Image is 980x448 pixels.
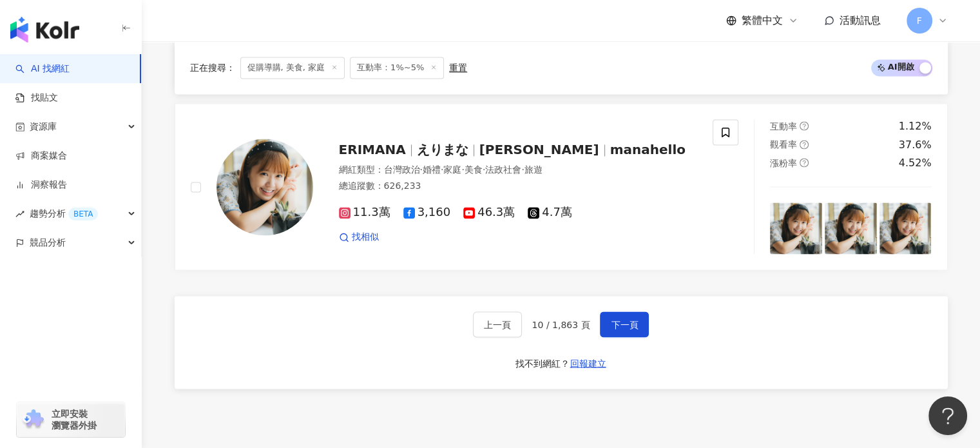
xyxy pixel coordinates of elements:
span: 上一頁 [484,319,511,329]
span: 回報建立 [570,358,606,368]
span: 旅遊 [524,164,543,175]
span: question-circle [800,121,809,130]
iframe: Help Scout Beacon - Open [928,396,967,435]
span: 法政社會 [485,164,521,175]
span: 繁體中文 [742,14,783,28]
span: 漲粉率 [770,158,797,168]
span: 美食 [465,164,483,175]
span: · [420,164,423,175]
a: 找相似 [339,231,379,244]
a: 商案媒合 [15,150,67,162]
div: 1.12% [899,119,932,133]
img: KOL Avatar [216,139,313,235]
span: · [521,164,524,175]
span: 4.7萬 [528,206,572,219]
img: post-image [825,202,877,255]
a: 找貼文 [15,92,58,104]
div: 網紅類型 ： [339,164,698,177]
span: 11.3萬 [339,206,390,219]
a: searchAI 找網紅 [15,63,70,75]
span: 趨勢分析 [30,199,98,228]
span: question-circle [800,158,809,167]
span: えりまな [417,142,468,157]
div: 找不到網紅？ [515,357,570,370]
span: 下一頁 [611,319,638,329]
span: · [483,164,485,175]
img: post-image [770,202,822,255]
span: rise [15,209,24,219]
span: 找相似 [352,231,379,244]
span: question-circle [800,140,809,149]
img: chrome extension [21,409,46,430]
img: logo [10,17,79,43]
span: 互動率：1%~5% [350,57,444,79]
span: 46.3萬 [463,206,515,219]
a: 洞察報告 [15,179,67,191]
span: ERIMANA [339,142,406,157]
button: 上一頁 [473,311,522,337]
span: · [461,164,464,175]
span: 正在搜尋 ： [190,63,235,73]
div: 總追蹤數 ： 626,233 [339,180,698,193]
span: F [916,14,921,28]
span: 互動率 [770,121,797,131]
div: 37.6% [899,138,932,152]
button: 下一頁 [600,311,649,337]
span: 立即安裝 瀏覽器外掛 [52,408,97,431]
div: 4.52% [899,156,932,170]
span: 3,160 [403,206,451,219]
button: 回報建立 [570,353,607,373]
a: KOL AvatarERIMANAえりまな[PERSON_NAME]manahello網紅類型：台灣政治·婚禮·家庭·美食·法政社會·旅遊總追蹤數：626,23311.3萬3,16046.3萬4... [175,103,948,270]
span: 婚禮 [423,164,441,175]
a: chrome extension立即安裝 瀏覽器外掛 [17,402,125,437]
div: 重置 [449,63,467,73]
span: 競品分析 [30,228,66,257]
span: 10 / 1,863 頁 [532,319,590,329]
span: manahello [610,142,686,157]
span: 台灣政治 [384,164,420,175]
div: BETA [68,208,98,220]
span: 促購導購, 美食, 家庭 [240,57,345,79]
span: [PERSON_NAME] [479,142,599,157]
span: 活動訊息 [840,14,881,26]
img: post-image [879,202,932,255]
span: 資源庫 [30,112,57,141]
span: · [441,164,443,175]
span: 家庭 [443,164,461,175]
span: 觀看率 [770,139,797,150]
